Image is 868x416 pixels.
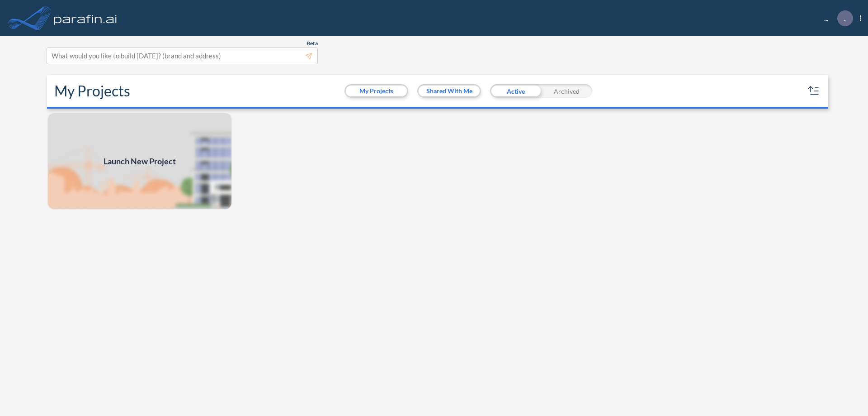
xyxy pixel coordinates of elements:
[47,112,232,210] img: add
[541,84,592,98] div: Archived
[490,84,541,98] div: Active
[104,155,176,167] span: Launch New Project
[844,14,846,22] p: .
[54,82,130,100] h2: My Projects
[807,84,821,98] button: sort
[811,10,861,26] div: ...
[52,9,119,27] img: logo
[346,86,407,96] button: My Projects
[307,40,318,47] span: Beta
[47,112,232,210] a: Launch New Project
[419,86,480,96] button: Shared With Me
